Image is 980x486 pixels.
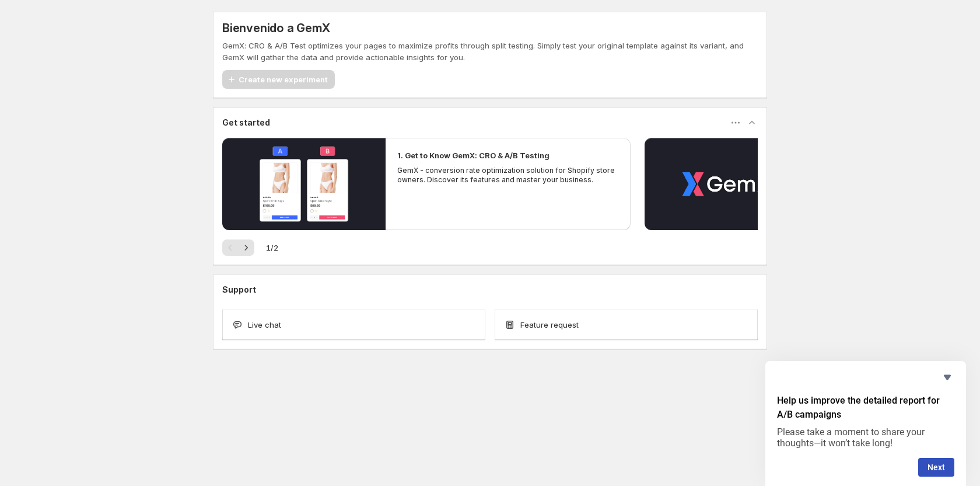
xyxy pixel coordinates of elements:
[918,458,954,477] button: Next question
[940,370,954,384] button: Hide survey
[397,150,549,161] h2: 1. Get to Know GemX: CRO & A/B Testing
[222,21,330,35] h5: Bienvenido a GemX
[222,138,386,230] button: Reproducir el video
[520,319,579,331] span: Feature request
[222,40,758,63] p: GemX: CRO & A/B Test optimizes your pages to maximize profits through split testing. Simply test ...
[222,239,254,256] nav: Paginación
[238,239,254,256] button: Siguiente
[222,117,270,129] h3: Get started
[222,284,256,296] h3: Support
[397,166,619,185] p: GemX - conversion rate optimization solution for Shopify store owners. Discover its features and ...
[645,138,808,230] button: Reproducir el video
[777,426,954,449] p: Please take a moment to share your thoughts—it won’t take long!
[777,370,954,477] div: Help us improve the detailed report for A/B campaigns
[266,242,278,254] span: 1 / 2
[248,319,281,331] span: Live chat
[777,394,954,422] h2: Help us improve the detailed report for A/B campaigns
